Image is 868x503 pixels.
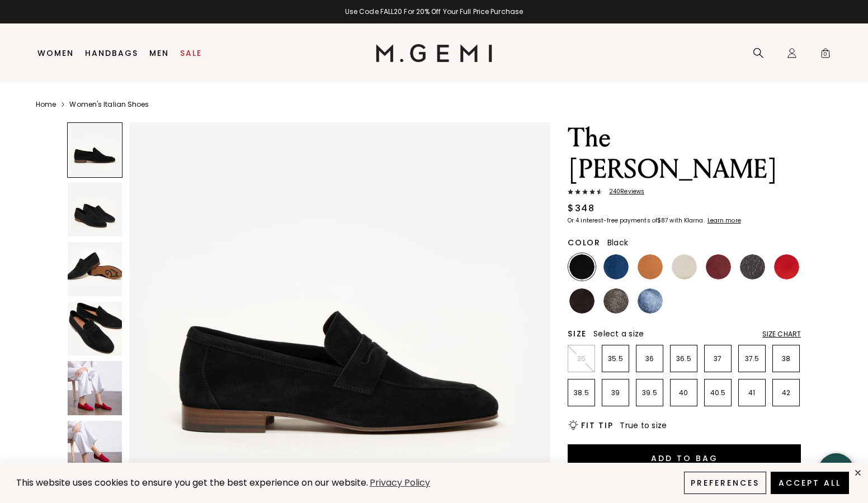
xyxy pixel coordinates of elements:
[684,472,766,494] button: Preferences
[149,49,169,58] a: Men
[36,100,56,109] a: Home
[568,388,595,397] p: 38.5
[16,476,368,489] span: This website uses cookies to ensure you get the best experience on our website.
[180,49,202,58] a: Sale
[771,472,849,494] button: Accept All
[672,288,697,314] img: Leopard
[706,217,741,224] a: Learn more
[569,288,595,314] img: Dark Chocolate
[376,44,493,62] img: M.Gemi
[602,188,644,195] span: 240 Review s
[669,216,706,225] klarna-placement-style-body: with Klarna
[707,216,741,225] klarna-placement-style-cta: Learn more
[569,254,595,279] img: Black
[740,254,765,279] img: Dark Gunmetal
[638,254,663,279] img: Luggage
[705,354,731,363] p: 37
[620,420,667,431] span: True to size
[603,254,629,279] img: Navy
[774,254,799,279] img: Sunset Red
[638,288,663,314] img: Sapphire
[568,238,601,247] h2: Color
[636,354,663,363] p: 36
[706,254,731,279] img: Burgundy
[853,468,862,477] div: close
[773,354,799,363] p: 38
[68,302,122,356] img: The Sacca Donna
[37,49,74,58] a: Women
[568,202,595,215] div: $348
[603,288,629,314] img: Cocoa
[568,216,657,225] klarna-placement-style-body: Or 4 interest-free payments of
[581,421,613,430] h2: Fit Tip
[607,237,628,248] span: Black
[602,388,629,397] p: 39
[705,388,731,397] p: 40.5
[593,328,644,339] span: Select a size
[69,100,149,109] a: Women's Italian Shoes
[671,388,697,397] p: 40
[568,354,595,363] p: 35
[568,122,801,185] h1: The [PERSON_NAME]
[820,50,831,61] span: 0
[568,188,801,197] a: 240Reviews
[68,421,122,475] img: The Sacca Donna
[739,388,765,397] p: 41
[68,242,122,296] img: The Sacca Donna
[672,254,697,279] img: Light Oatmeal
[762,330,801,339] div: Size Chart
[602,354,629,363] p: 35.5
[68,361,122,415] img: The Sacca Donna
[636,388,663,397] p: 39.5
[657,216,668,225] klarna-placement-style-amount: $87
[671,354,697,363] p: 36.5
[568,329,587,338] h2: Size
[773,388,799,397] p: 42
[85,49,138,58] a: Handbags
[368,476,432,490] a: Privacy Policy (opens in a new tab)
[68,183,122,237] img: The Sacca Donna
[568,444,801,471] button: Add to Bag
[739,354,765,363] p: 37.5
